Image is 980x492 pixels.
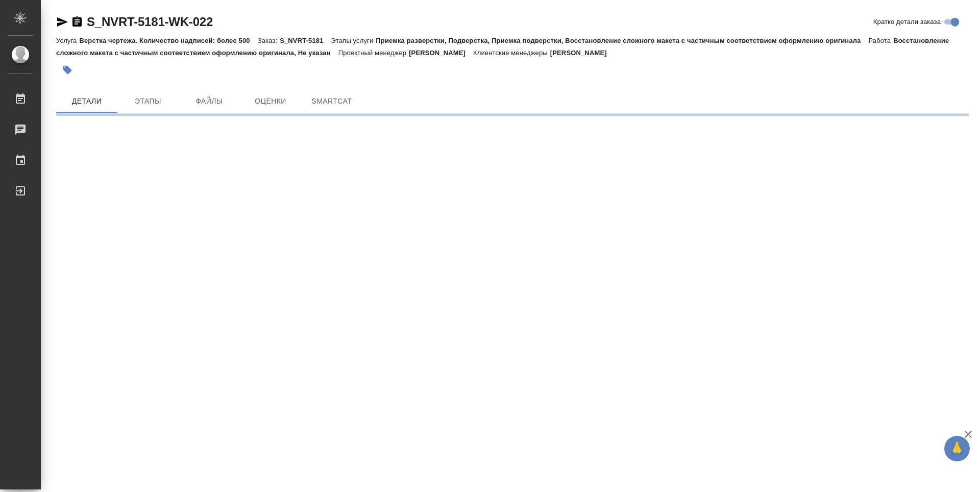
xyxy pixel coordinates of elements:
span: Кратко детали заказа [873,17,941,27]
button: Скопировать ссылку [71,16,83,28]
p: Клиентские менеджеры [473,49,550,57]
span: Этапы [124,95,173,108]
p: Верстка чертежа. Количество надписей: более 500 [79,37,257,44]
span: Файлы [185,95,234,108]
p: [PERSON_NAME] [550,49,615,57]
span: 🙏 [948,438,966,459]
span: Детали [62,95,111,108]
span: Оценки [246,95,295,108]
p: S_NVRT-5181 [280,37,331,44]
p: Услуга [56,37,79,44]
p: [PERSON_NAME] [409,49,473,57]
span: SmartCat [307,95,356,108]
p: Проектный менеджер [338,49,409,57]
a: S_NVRT-5181-WK-022 [87,15,213,29]
p: Заказ: [258,37,280,44]
button: Добавить тэг [56,59,79,81]
button: Скопировать ссылку для ЯМессенджера [56,16,68,28]
p: Этапы услуги [331,37,376,44]
p: Работа [868,37,893,44]
p: Приемка разверстки, Подверстка, Приемка подверстки, Восстановление сложного макета с частичным со... [376,37,868,44]
button: 🙏 [944,436,970,461]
